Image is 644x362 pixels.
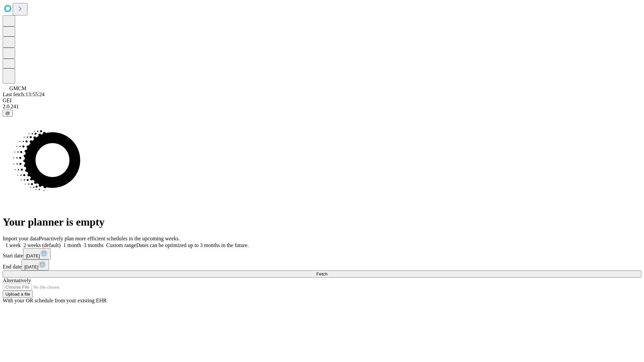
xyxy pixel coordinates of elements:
[24,264,38,269] span: [DATE]
[21,259,49,270] button: [DATE]
[3,110,13,117] button: @
[316,271,327,277] span: Fetch
[5,242,21,248] span: 1 week
[63,242,81,248] span: 1 month
[3,291,33,298] button: Upload a file
[3,298,107,303] span: With your OR schedule from your existing EHR
[3,104,641,110] div: 2.0.241
[3,236,39,241] span: Import your data
[3,259,641,270] div: End date
[23,242,61,248] span: 2 weeks (default)
[26,253,40,258] span: [DATE]
[9,85,26,91] span: GMCM
[3,278,31,283] span: Alternatively
[5,111,10,116] span: @
[84,242,104,248] span: 3 months
[3,98,641,104] div: GEI
[106,242,136,248] span: Custom range
[136,242,249,248] span: Dates can be optimized up to 3 months in the future.
[23,248,51,259] button: [DATE]
[3,270,641,278] button: Fetch
[3,216,641,228] h1: Your planner is empty
[3,248,641,259] div: Start date
[39,236,180,241] span: Proactively plan more efficient schedules in the upcoming weeks.
[3,92,45,97] span: Last fetch: 13:55:24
